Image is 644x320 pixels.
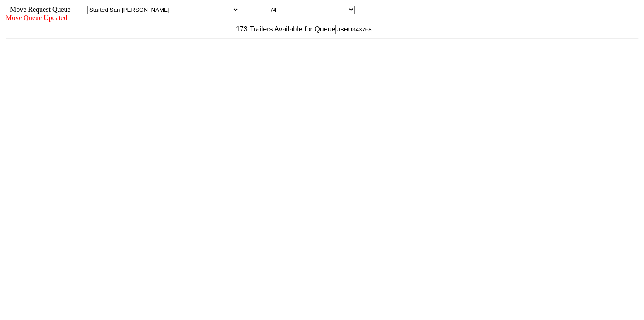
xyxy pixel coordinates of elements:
span: 173 [232,25,248,33]
span: Location [241,6,266,13]
span: Area [72,6,85,13]
span: Move Queue Updated [6,14,67,21]
span: Move Request Queue [6,6,71,13]
span: Trailers Available for Queue [248,25,336,33]
input: Filter Available Trailers [335,25,412,34]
